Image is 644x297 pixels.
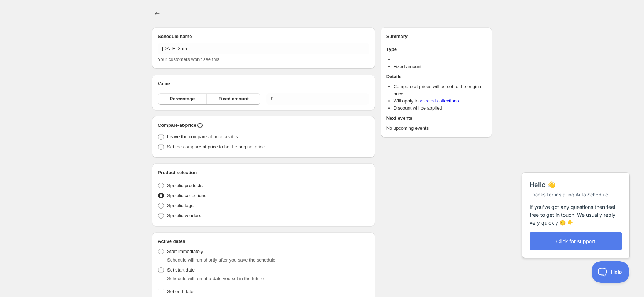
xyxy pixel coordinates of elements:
li: Compare at prices will be set to the original price [394,83,486,97]
span: Leave the compare at price as it is [167,134,238,139]
h2: Schedule name [158,33,369,40]
h2: Product selection [158,169,369,176]
button: Schedules [152,9,162,19]
span: Specific products [167,183,203,188]
h2: Compare-at-price [158,122,196,129]
h2: Type [386,46,486,53]
h2: Active dates [158,238,369,245]
li: Fixed amount [394,63,486,70]
p: No upcoming events [386,125,486,132]
button: Fixed amount [206,93,260,105]
span: Percentage [170,95,195,102]
span: Your customers won't see this [158,57,219,62]
span: Fixed amount [218,95,249,102]
span: Specific collections [167,193,206,198]
span: Schedule will run at a date you set in the future [167,276,264,281]
span: Schedule will run shortly after you save the schedule [167,257,275,263]
h2: Details [386,73,486,80]
li: Will apply to [394,97,486,105]
span: Set start date [167,267,195,273]
button: Percentage [158,93,207,105]
h2: Next events [386,115,486,122]
span: £ [270,96,273,101]
span: Specific tags [167,203,194,208]
iframe: Help Scout Beacon - Open [592,261,630,283]
span: Specific vendors [167,213,201,218]
h2: Value [158,80,369,87]
span: Start immediately [167,249,203,254]
span: Set end date [167,289,194,294]
li: Discount will be applied [394,105,486,112]
iframe: Help Scout Beacon - Messages and Notifications [518,155,634,261]
span: Set the compare at price to be the original price [167,144,265,149]
h2: Summary [386,33,486,40]
a: selected collections [419,98,459,104]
